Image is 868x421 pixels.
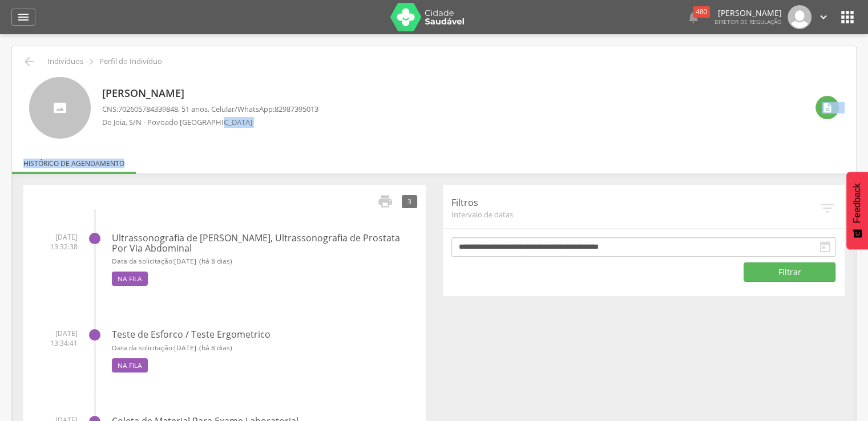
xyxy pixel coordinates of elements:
p: CNS: , 51 anos, Celular/WhatsApp: [102,104,318,115]
span: [DATE] [174,256,196,265]
span: Diretor de regulação [714,18,782,26]
span: (há 8 dias) [199,343,232,352]
p: Indivíduos [47,57,83,66]
span: Feedback [852,183,862,223]
span: Intervalo de datas [451,209,819,220]
div: 480 [693,6,710,18]
span: (há 8 dias) [199,256,232,265]
small: Data da solicitação: [112,256,417,266]
p: [PERSON_NAME] [714,9,782,17]
span: 702605784339848 [118,104,178,114]
i:  [85,55,98,68]
small: Data da solicitação: [112,343,417,353]
i:  [817,11,830,23]
i:  [377,193,393,209]
span: 82987395013 [274,104,318,114]
a:  [370,193,393,209]
p: Filtros [451,196,819,209]
h4: Ultrassonografia de [PERSON_NAME], Ultrassonografia de Prostata Por Via Abdominal [112,233,417,253]
p: Do Joia, S/N - Povoado [GEOGRAPHIC_DATA] [102,117,318,128]
i:  [818,240,832,254]
p: [PERSON_NAME] [102,86,318,101]
span: Na fila [112,272,148,286]
i:  [17,10,30,24]
span: [DATE] 13:34:41 [32,329,78,348]
button: Feedback - Mostrar pesquisa [846,172,868,249]
span: Na fila [112,358,148,373]
p: Perfil do Indivíduo [99,57,162,66]
span: [DATE] 13:32:38 [32,232,78,252]
div: 3 [402,195,417,208]
a:  [11,9,35,26]
i:  [822,102,833,114]
i:  [687,10,700,24]
a:  480 [687,5,700,29]
i:  [819,200,836,217]
i:  [838,8,857,26]
button: Filtrar [744,262,835,282]
h4: Teste de Esforco / Teste Ergometrico [112,330,417,340]
span: [DATE] [174,343,196,352]
i:  [22,55,36,68]
a:  [817,5,830,29]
